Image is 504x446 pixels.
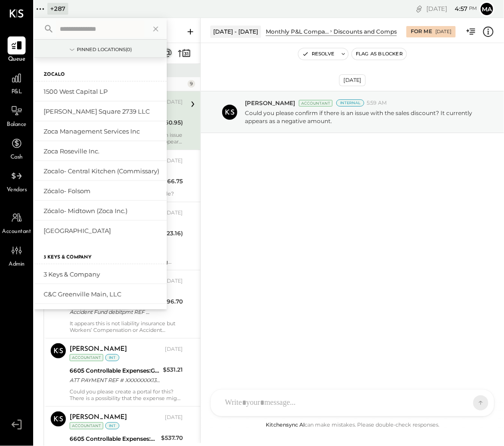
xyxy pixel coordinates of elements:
div: $537.70 [161,433,183,443]
div: [DATE] [165,98,183,106]
div: Accountant [70,422,103,429]
div: 3 Keys & Company [44,270,162,279]
a: Cash [0,134,33,162]
span: P&L [11,88,22,97]
div: Internal [336,99,364,107]
div: [PERSON_NAME] [70,413,127,422]
div: ($123.16) [159,229,183,238]
span: Accountant [2,228,31,236]
div: Zócalo- Midtown (Zoca Inc.) [44,206,162,215]
div: 6605 Controllable Expenses:General & Administrative Expenses:Phone and Internet [70,434,158,444]
div: 9 [188,80,195,88]
span: 5:59 AM [367,99,387,107]
span: Queue [8,55,26,64]
span: Balance [7,121,27,129]
div: Pinned Locations ( 0 ) [77,46,132,53]
div: ($7,860.95) [151,118,183,127]
span: Admin [9,260,25,269]
div: [DATE] [426,4,477,13]
span: [PERSON_NAME] [245,99,295,107]
a: Queue [0,36,33,64]
a: P&L [0,69,33,97]
div: $3,166.75 [156,177,183,186]
div: [DATE] [339,74,366,86]
div: int [105,422,119,429]
button: Resolve [298,48,338,60]
div: Monthly P&L Comparison [266,27,329,36]
div: Discounts and Comps [333,27,397,36]
div: [PERSON_NAME] Square 2739 LLC [44,107,162,116]
div: [DATE] [165,346,183,353]
label: 3 Keys & Company [44,254,91,261]
div: For Me [411,28,432,36]
div: C&C Greenville Main, LLC [44,290,162,299]
div: Zócalo- Folsom [44,187,162,196]
div: 6605 Controllable Expenses:General & Administrative Expenses:Phone and Internet [70,366,160,375]
div: Accountant [299,100,333,107]
span: Vendors [7,186,27,195]
button: Flag as Blocker [352,48,406,60]
div: 1500 West Capital LP [44,87,162,96]
div: [DATE] [165,277,183,285]
span: Cash [10,153,23,162]
div: Zocalo- Central Kitchen (Commissary) [44,167,162,176]
div: [DATE] [165,157,183,165]
div: [DATE] [435,28,451,35]
div: copy link [414,4,424,14]
div: Accountant [70,354,103,361]
div: $531.21 [163,365,183,375]
div: Could you please create a portal for this? There is a possibility that the expense might be relat... [70,388,183,401]
div: [GEOGRAPHIC_DATA] [44,226,162,235]
a: Accountant [0,209,33,236]
div: int [105,354,119,361]
a: Vendors [0,167,33,195]
div: It appears this is not liability insurance but Workers’ Compensation or Accident Insurance. This ... [70,320,183,333]
button: Ma [479,1,495,17]
div: Zoca Management Services Inc [44,127,162,136]
div: [DATE] - [DATE] [210,26,261,37]
a: Admin [0,241,33,269]
div: Accident Fund debitpmt REF # XXXXXXXX4649605 Accident Fund F800146791debitpmt WEB#449078956 HQ GA... [70,307,152,317]
div: ATT PAYMENT REF # XXXXXXXX1315813 ATT XXXXXX1004PAYMENT PPD535046001EPAYX HQ GASTROPUB ONE LLC RE... [70,375,160,385]
div: [DATE] [165,209,183,217]
div: Zoca Roseville Inc. [44,147,162,156]
a: Balance [0,102,33,129]
div: [PERSON_NAME] [70,345,127,354]
p: Could you please confirm if there is an issue with the sales discount? It currently appears as a ... [245,109,484,125]
div: [DATE] [165,414,183,421]
label: Zocalo [44,71,65,78]
div: $2,796.70 [155,297,183,306]
div: + 287 [47,3,68,15]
